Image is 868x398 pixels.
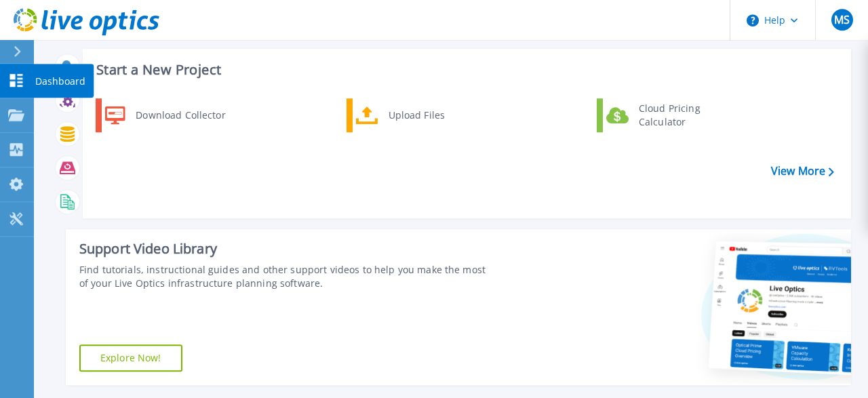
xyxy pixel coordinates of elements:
a: Download Collector [96,98,235,132]
div: Find tutorials, instructional guides and other support videos to help you make the most of your L... [79,263,488,290]
div: Support Video Library [79,240,488,258]
div: Download Collector [129,102,231,129]
div: Cloud Pricing Calculator [632,102,732,129]
a: View More [771,165,834,178]
h3: Start a New Project [96,62,833,77]
a: Explore Now! [79,344,182,372]
div: Upload Files [382,102,482,129]
a: Cloud Pricing Calculator [597,98,736,132]
p: Dashboard [35,64,85,99]
a: Upload Files [347,98,486,132]
span: MS [834,14,850,25]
